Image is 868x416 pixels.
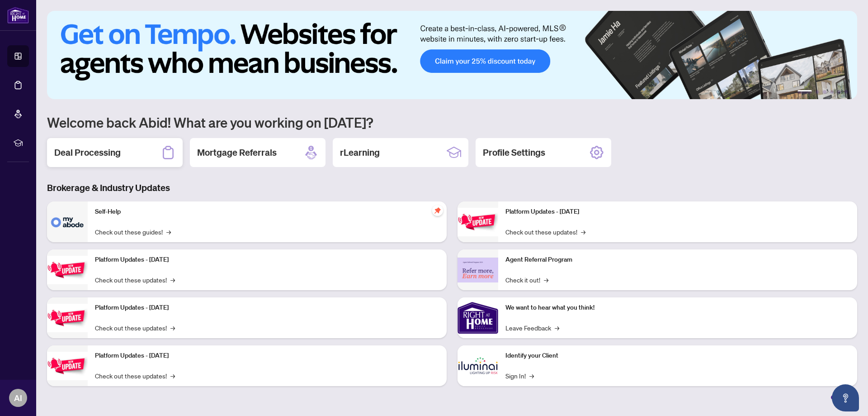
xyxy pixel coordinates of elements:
[95,207,439,217] p: Self-Help
[505,227,585,237] a: Check out these updates!→
[54,146,121,159] h2: Deal Processing
[14,392,22,404] span: AI
[47,11,857,99] img: Slide 0
[95,371,175,381] a: Check out these updates!→
[458,345,498,386] img: Identify your Client
[47,304,88,332] img: Platform Updates - July 21, 2025
[340,146,380,159] h2: rLearning
[505,303,850,313] p: We want to hear what you think!
[830,90,834,94] button: 4
[837,90,841,94] button: 5
[170,323,175,333] span: →
[95,227,171,237] a: Check out these guides!→
[458,297,498,338] img: We want to hear what you think!
[823,90,826,94] button: 3
[95,351,439,361] p: Platform Updates - [DATE]
[505,275,548,285] a: Check it out!→
[95,275,175,285] a: Check out these updates!→
[95,323,175,333] a: Check out these updates!→
[95,303,439,313] p: Platform Updates - [DATE]
[432,205,443,216] span: pushpin
[505,323,559,333] a: Leave Feedback→
[166,227,171,237] span: →
[555,323,559,333] span: →
[483,146,545,159] h2: Profile Settings
[170,371,175,381] span: →
[95,255,439,265] p: Platform Updates - [DATE]
[47,114,857,131] h1: Welcome back Abid! What are you working on [DATE]?
[832,384,859,411] button: Open asap
[170,275,175,285] span: →
[47,256,88,284] img: Platform Updates - September 16, 2025
[458,208,498,236] img: Platform Updates - June 23, 2025
[458,258,498,282] img: Agent Referral Program
[505,207,850,217] p: Platform Updates - [DATE]
[47,182,857,194] h3: Brokerage & Industry Updates
[47,201,88,242] img: Self-Help
[544,275,548,285] span: →
[816,90,819,94] button: 2
[505,351,850,361] p: Identify your Client
[7,7,29,24] img: logo
[505,371,534,381] a: Sign In!→
[529,371,534,381] span: →
[47,352,88,380] img: Platform Updates - July 8, 2025
[797,90,812,94] button: 1
[581,227,585,237] span: →
[197,146,277,159] h2: Mortgage Referrals
[505,255,850,265] p: Agent Referral Program
[844,90,848,94] button: 6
